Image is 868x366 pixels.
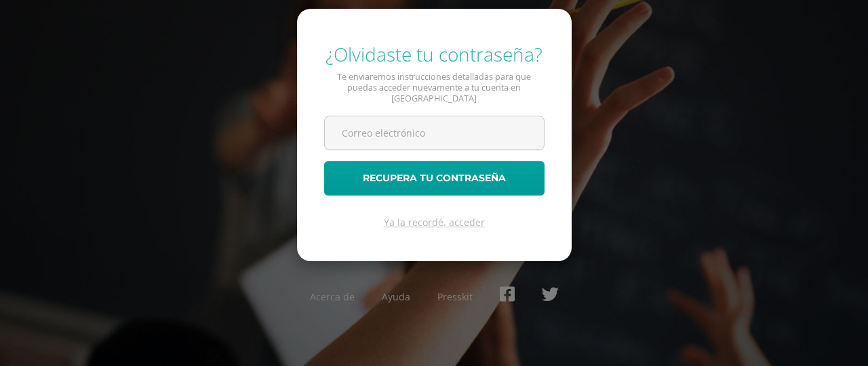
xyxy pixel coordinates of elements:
[437,290,473,303] a: Presskit
[384,216,485,229] a: Ya la recordé, acceder
[382,290,410,303] a: Ayuda
[324,72,545,105] p: Te enviaremos instrucciones detalladas para que puedas acceder nuevamente a tu cuenta en [GEOGRAP...
[310,290,355,303] a: Acerca de
[324,41,545,67] div: ¿Olvidaste tu contraseña?
[325,116,544,150] input: Correo electrónico
[324,161,545,196] button: Recupera tu contraseña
